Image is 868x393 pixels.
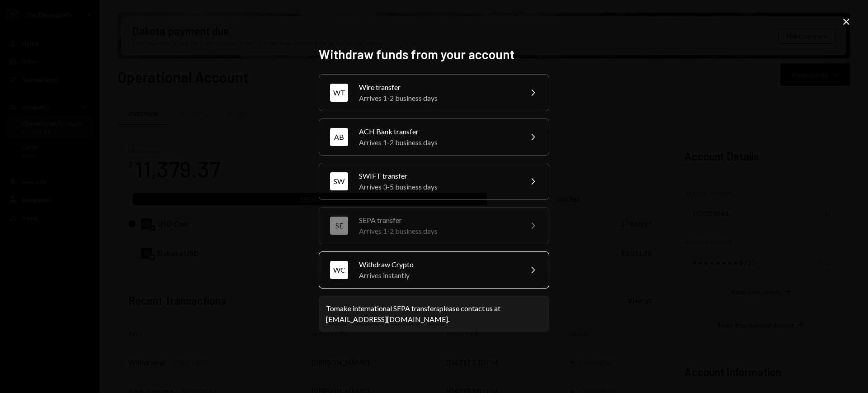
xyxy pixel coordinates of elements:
[319,207,549,244] button: SESEPA transferArrives 1-2 business days
[319,74,549,111] button: WTWire transferArrives 1-2 business days
[319,163,549,200] button: SWSWIFT transferArrives 3-5 business days
[359,270,516,281] div: Arrives instantly
[359,181,516,192] div: Arrives 3-5 business days
[359,215,516,226] div: SEPA transfer
[359,82,516,93] div: Wire transfer
[359,226,516,237] div: Arrives 1-2 business days
[326,315,448,324] a: [EMAIL_ADDRESS][DOMAIN_NAME]
[359,126,516,137] div: ACH Bank transfer
[359,93,516,104] div: Arrives 1-2 business days
[330,172,348,190] div: SW
[359,137,516,148] div: Arrives 1-2 business days
[319,46,549,63] h2: Withdraw funds from your account
[330,217,348,235] div: SE
[330,261,348,279] div: WC
[330,128,348,146] div: AB
[319,118,549,156] button: ABACH Bank transferArrives 1-2 business days
[319,251,549,289] button: WCWithdraw CryptoArrives instantly
[330,84,348,102] div: WT
[326,303,542,325] div: To make international SEPA transfers please contact us at .
[359,259,516,270] div: Withdraw Crypto
[359,170,516,181] div: SWIFT transfer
